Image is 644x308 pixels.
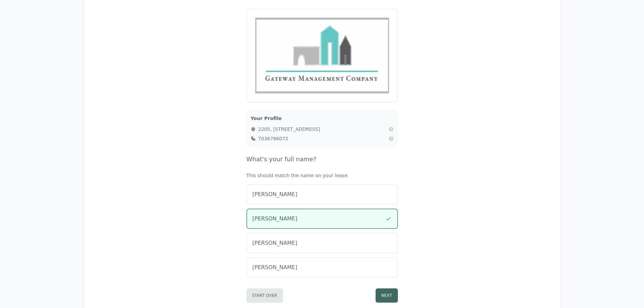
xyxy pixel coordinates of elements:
[258,135,386,142] span: 7036786072
[246,172,398,179] p: This should match the name on your lease.
[246,233,398,253] button: [PERSON_NAME]
[255,18,389,94] img: Gateway Management
[253,239,297,247] span: [PERSON_NAME]
[253,190,297,198] span: [PERSON_NAME]
[253,263,297,271] span: [PERSON_NAME]
[246,155,398,164] h4: What's your full name?
[246,257,398,278] button: [PERSON_NAME]
[246,288,283,303] button: Start Over
[258,126,386,133] span: 2205, [STREET_ADDRESS]
[251,115,393,122] h3: Your Profile
[376,288,398,303] button: Next
[253,215,297,223] span: [PERSON_NAME]
[246,184,398,205] button: [PERSON_NAME]
[246,209,398,229] button: [PERSON_NAME]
